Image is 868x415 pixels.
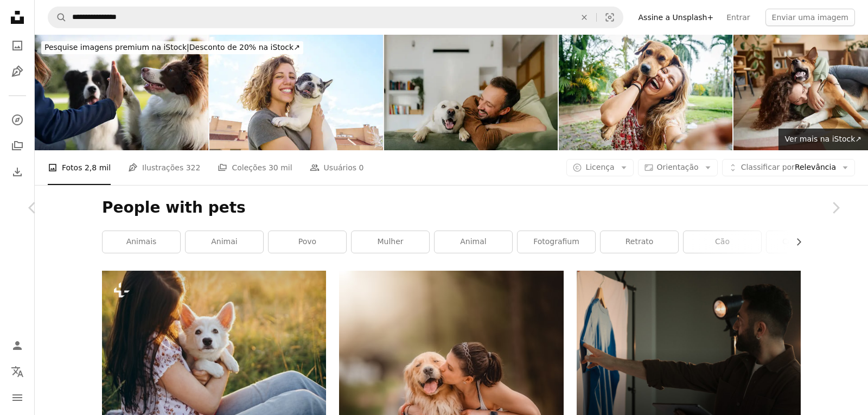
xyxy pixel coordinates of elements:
[7,61,28,82] a: Ilustrações
[722,159,855,176] button: Classificar porRelevância
[269,162,292,174] span: 30 mil
[684,231,761,253] a: cão
[269,231,346,253] a: povo
[384,35,558,150] img: Best friends
[7,387,28,408] button: Menu
[741,163,795,171] span: Classificar por
[572,7,596,28] button: Limpar
[209,35,383,150] img: Mulher feliz segurando buldogue.
[48,7,623,28] form: Pesquise conteúdo visual em todo o site
[803,156,868,260] a: Próximo
[352,231,429,253] a: mulher
[765,9,855,26] button: Enviar uma imagem
[789,231,801,253] button: rolar lista para a direita
[566,159,633,176] button: Licença
[632,9,720,26] a: Assine a Unsplash+
[601,231,678,253] a: retrato
[102,340,326,350] a: Mulher feliz abraçando com filhote de cachorro branco bonito no prado de verão na luz quente do p...
[44,43,300,52] span: Desconto de 20% na iStock ↗
[7,361,28,382] button: Idioma
[597,7,623,28] button: Pesquisa visual
[7,35,28,56] a: Fotos
[359,162,364,174] span: 0
[310,150,364,185] a: Usuários 0
[102,198,801,218] h1: People with pets
[767,231,844,253] a: cachorrinho
[778,129,868,150] a: Ver mais na iStock↗
[35,35,208,150] img: Border collie with owner training in a public park
[559,35,732,150] img: Jovem tira selfie com seu cachorro
[128,150,200,185] a: Ilustrações 322
[7,135,28,157] a: Coleções
[48,7,67,28] button: Pesquise na Unsplash
[103,231,180,253] a: Animais
[638,159,718,176] button: Orientação
[585,163,614,171] span: Licença
[741,162,836,173] span: Relevância
[186,162,201,174] span: 322
[435,231,512,253] a: animal
[7,335,28,356] a: Entrar / Cadastrar-se
[657,163,699,171] span: Orientação
[35,35,310,61] a: Pesquise imagens premium na iStock|Desconto de 20% na iStock↗
[7,109,28,131] a: Explorar
[44,43,189,52] span: Pesquise imagens premium na iStock |
[218,150,292,185] a: Coleções 30 mil
[518,231,595,253] a: fotografium
[720,9,756,26] a: Entrar
[785,135,861,143] span: Ver mais na iStock ↗
[186,231,263,253] a: Animai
